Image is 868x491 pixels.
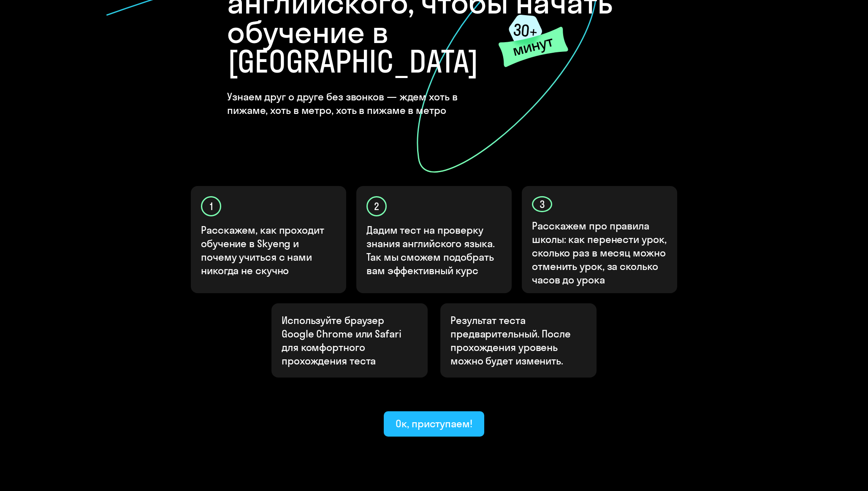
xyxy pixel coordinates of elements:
button: Ок, приступаем! [384,411,484,437]
div: 1 [201,196,221,216]
div: 3 [532,196,552,212]
p: Расскажем про правила школы: как перенести урок, сколько раз в месяц можно отменить урок, за скол... [532,219,668,286]
div: Ок, приступаем! [396,417,472,430]
h4: Узнаем друг о друге без звонков — ждем хоть в пижаме, хоть в метро, хоть в пижаме в метро [227,90,499,117]
p: Расскажем, как проходит обучение в Skyeng и почему учиться с нами никогда не скучно [201,223,337,277]
p: Используйте браузер Google Chrome или Safari для комфортного прохождения теста [282,313,418,367]
p: Результат теста предварительный. После прохождения уровень можно будет изменить. [450,313,586,367]
p: Дадим тест на проверку знания английского языка. Так мы сможем подобрать вам эффективный курс [366,223,502,277]
div: 2 [366,196,387,216]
